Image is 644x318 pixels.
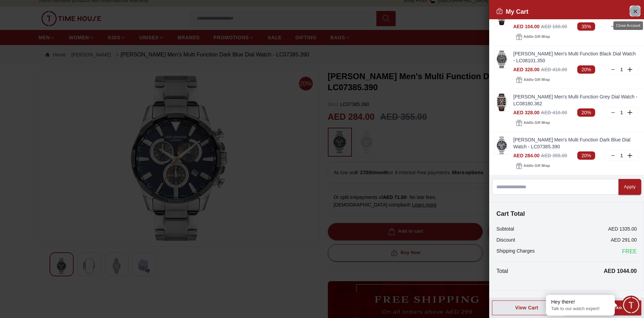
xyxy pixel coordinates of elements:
span: AED 328.00 [513,110,539,115]
p: 1 [619,152,624,159]
span: Add to Gift Wrap [524,119,550,126]
img: ... [495,94,509,111]
p: Subtotal [496,225,514,232]
img: ... [495,51,509,68]
span: Add to Gift Wrap [524,76,550,83]
p: 1 [619,109,624,116]
span: Add to Gift Wrap [524,162,550,169]
span: AED 410.00 [541,110,567,115]
button: Close Account [630,6,641,17]
button: Addto Gift Wrap [513,161,552,171]
div: Hey there! [551,298,610,305]
span: 20% [577,65,595,74]
div: Apply [624,183,636,191]
h2: My Cart [496,7,528,17]
a: [PERSON_NAME] Men's Multi Function Grey Dial Watch - LC08180.362 [513,93,638,107]
span: AED 410.00 [541,67,567,72]
a: [PERSON_NAME] Men's Multi Function Black Dial Watch - LC08101.350 [513,50,638,64]
div: View Cart [498,304,556,311]
p: AED 1044.00 [604,267,637,275]
p: 1 [619,66,624,73]
span: AED 355.00 [541,153,567,158]
span: FREE [622,247,637,256]
p: Shipping Charges [496,247,535,256]
span: AED 160.00 [541,24,567,29]
a: [PERSON_NAME] Men's Multi Function Dark Blue Dial Watch - LC07385.390 [513,136,638,150]
p: AED 291.00 [611,236,637,243]
span: AED 104.00 [513,24,539,29]
img: ... [495,137,509,154]
p: Talk to our watch expert! [551,306,610,312]
button: View Cart [492,300,561,315]
span: 20% [577,151,595,160]
p: Discount [496,236,515,243]
button: Addto Gift Wrap [513,118,552,128]
div: Chat Widget [622,296,641,315]
div: Close Account [613,21,643,30]
p: AED 1335.00 [608,225,637,232]
button: Addto Gift Wrap [513,75,552,85]
span: Add to Gift Wrap [524,33,550,40]
span: 35% [577,22,595,31]
span: 20% [577,108,595,117]
h4: Cart Total [496,209,637,219]
span: AED 284.00 [513,153,539,158]
button: Addto Gift Wrap [513,32,552,42]
span: AED 328.00 [513,67,539,72]
button: Apply [619,179,641,195]
p: Total [496,267,508,275]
